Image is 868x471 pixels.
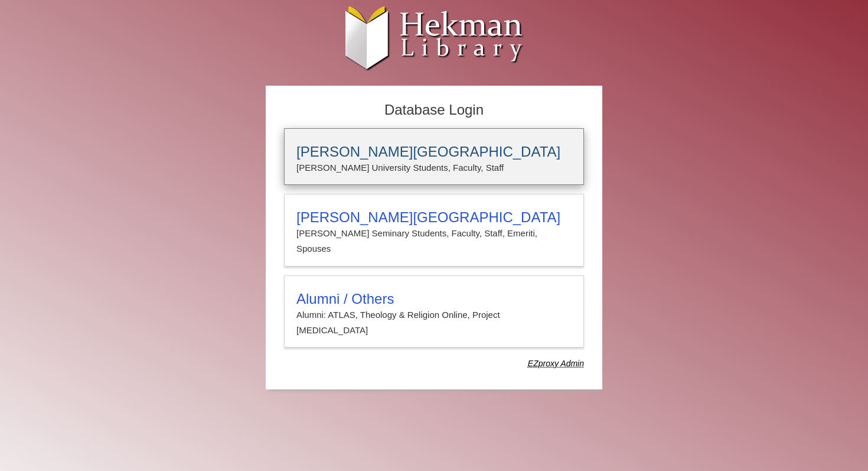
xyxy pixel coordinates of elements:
p: Alumni: ATLAS, Theology & Religion Online, Project [MEDICAL_DATA] [296,307,572,339]
a: [PERSON_NAME][GEOGRAPHIC_DATA][PERSON_NAME] University Students, Faculty, Staff [284,128,584,185]
p: [PERSON_NAME] University Students, Faculty, Staff [296,160,572,176]
dfn: Use Alumni login [528,359,584,368]
h2: Database Login [278,98,590,122]
a: [PERSON_NAME][GEOGRAPHIC_DATA][PERSON_NAME] Seminary Students, Faculty, Staff, Emeriti, Spouses [284,194,584,267]
h3: Alumni / Others [296,291,572,307]
p: [PERSON_NAME] Seminary Students, Faculty, Staff, Emeriti, Spouses [296,226,572,257]
summary: Alumni / OthersAlumni: ATLAS, Theology & Religion Online, Project [MEDICAL_DATA] [296,291,572,339]
h3: [PERSON_NAME][GEOGRAPHIC_DATA] [296,144,572,160]
h3: [PERSON_NAME][GEOGRAPHIC_DATA] [296,209,572,226]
